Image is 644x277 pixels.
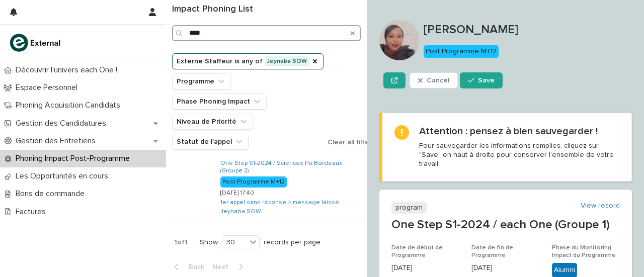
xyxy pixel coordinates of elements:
h1: Impact Phoning List [172,4,361,15]
p: [DATE] [471,263,539,273]
span: Save [478,77,495,84]
span: Next [212,263,234,270]
button: Phase Phoning Impact [172,94,267,110]
a: ‪[PERSON_NAME]‬‏‪[PERSON_NAME]‬‏ 06635177600663517760 One Step S1-2024 / Sciences Po Bordeaux (Gr... [166,135,367,222]
a: Jeynaba SOW [220,208,261,215]
button: Externe Staffeur [172,53,324,69]
button: Back [166,262,208,271]
input: Search [172,25,361,41]
p: Gestion des Entretiens [12,136,104,146]
button: Cancel [410,72,458,88]
p: program [391,202,427,214]
span: Date de fin de Programme [471,245,513,258]
p: [PERSON_NAME] [424,23,632,37]
p: 1 of 1 [166,230,196,255]
button: Niveau de Priorité [172,114,253,130]
button: Clear all filters [324,135,375,150]
p: Espace Personnel [12,83,86,93]
button: Next [208,262,251,271]
span: Cancel [427,77,449,84]
a: View record [581,202,620,210]
h2: Attention : pensez à bien sauvegarder ! [419,125,598,137]
p: [DATE] 17:40 [220,190,254,197]
p: Gestion des Candidatures [12,119,114,128]
a: One Step S1-2024 / Sciences Po Bordeaux (Groupe 2) [220,160,363,174]
span: Clear all filters [328,139,375,146]
p: Show [200,238,218,247]
div: Post Programme M+12 [220,176,287,188]
p: Découvrir l'univers each One ! [12,65,125,75]
p: Bons de commande [12,189,93,199]
div: 30 [222,237,247,248]
p: Factures [12,207,54,217]
button: Statut de l'appel [172,134,249,150]
img: bc51vvfgR2QLHU84CWIQ [8,33,63,53]
span: Phase du Monitoring Impact du Programme [552,245,616,258]
a: 1er appel sans réponse > message laissé [220,199,339,206]
p: One Step S1-2024 / each One (Groupe 1) [391,218,620,232]
p: Phoning Acquisition Candidats [12,101,128,110]
span: Back [183,263,204,270]
button: Save [460,72,503,88]
p: Pour sauvegarder les informations remplies, cliquez sur "Save" en haut à droite pour conserver l'... [419,141,619,169]
div: Post Programme M+12 [424,45,499,58]
span: Date de début de Programme [391,245,443,258]
button: Programme [172,73,231,89]
p: [DATE] [391,263,459,273]
p: Phoning Impact Post-Programme [12,154,138,163]
p: records per page [264,238,320,247]
p: Les Opportunités en cours [12,171,116,181]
